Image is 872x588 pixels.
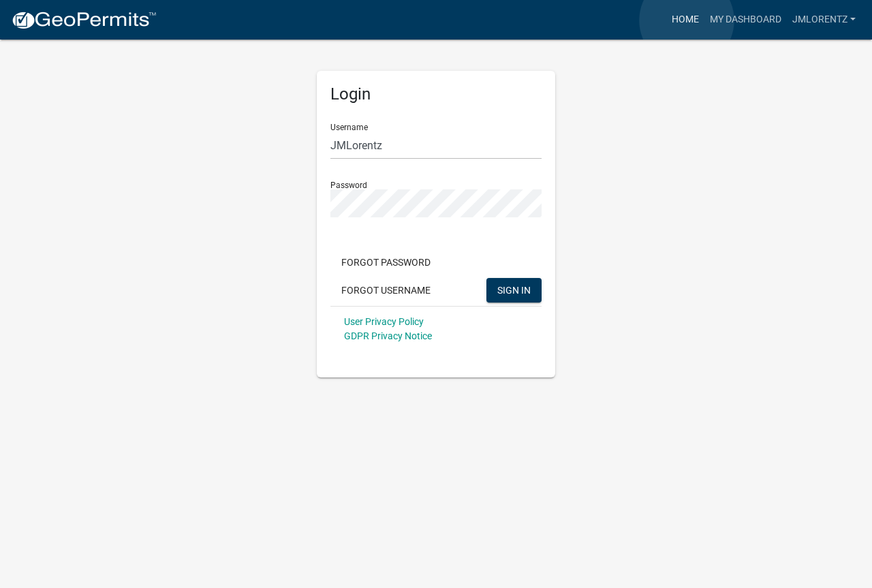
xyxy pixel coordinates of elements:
a: Home [666,7,704,33]
button: Forgot Password [330,250,441,275]
button: Forgot Username [330,278,441,303]
a: My Dashboard [704,7,787,33]
a: JMLorentz [787,7,861,33]
h5: Login [330,84,542,104]
button: SIGN IN [486,278,542,303]
a: GDPR Privacy Notice [344,330,432,341]
a: User Privacy Policy [344,316,424,327]
span: SIGN IN [497,284,531,295]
